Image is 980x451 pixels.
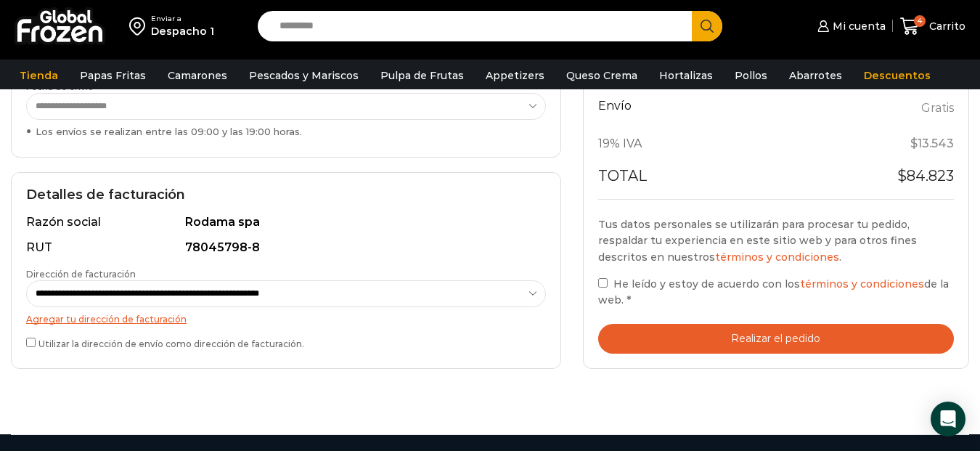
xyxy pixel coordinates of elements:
[26,240,182,256] div: RUT
[715,251,839,264] a: términos y condiciones
[598,161,781,199] th: Total
[910,137,918,150] span: $
[782,62,849,89] a: Abarrotes
[800,277,924,290] a: términos y condiciones
[26,335,546,350] label: Utilizar la dirección de envío como dirección de facturación.
[921,98,954,119] label: Gratis
[478,62,552,89] a: Appetizers
[598,128,781,161] th: 19% IVA
[151,24,214,38] div: Despacho 1
[26,187,546,203] h2: Detalles de facturación
[73,62,153,89] a: Papas Fritas
[727,62,775,89] a: Pollos
[26,81,546,139] label: Fecha de envío *
[26,93,546,120] select: Fecha de envío * Los envíos se realizan entre las 09:00 y las 19:00 horas.
[626,293,631,306] abbr: requerido
[26,280,546,307] select: Dirección de facturación
[910,137,954,150] span: 13.543
[598,278,608,288] input: He leído y estoy de acuerdo con lostérminos y condicionesde la web. *
[692,11,722,41] button: Search button
[598,216,955,265] p: Tus datos personales se utilizarán para procesar tu pedido, respaldar tu experiencia en este siti...
[900,9,965,44] a: 4 Carrito
[373,62,471,89] a: Pulpa de Frutas
[151,14,214,24] div: Enviar a
[185,240,539,256] div: 78045798-8
[814,12,885,41] a: Mi cuenta
[26,338,36,347] input: Utilizar la dirección de envío como dirección de facturación.
[926,19,965,33] span: Carrito
[160,62,234,89] a: Camarones
[12,62,65,89] a: Tienda
[914,15,926,27] span: 4
[652,62,720,89] a: Hortalizas
[598,324,955,354] button: Realizar el pedido
[559,62,645,89] a: Queso Crema
[829,19,886,33] span: Mi cuenta
[129,14,151,38] img: address-field-icon.svg
[857,62,938,89] a: Descuentos
[897,167,954,184] bdi: 84.823
[185,214,539,231] div: Rodama spa
[897,167,907,184] span: $
[26,268,546,307] label: Dirección de facturación
[26,125,546,139] div: Los envíos se realizan entre las 09:00 y las 19:00 horas.
[26,214,182,231] div: Razón social
[931,402,965,436] div: Open Intercom Messenger
[242,62,366,89] a: Pescados y Mariscos
[598,277,949,306] span: He leído y estoy de acuerdo con los de la web.
[598,95,781,128] th: Envío
[26,314,187,325] a: Agregar tu dirección de facturación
